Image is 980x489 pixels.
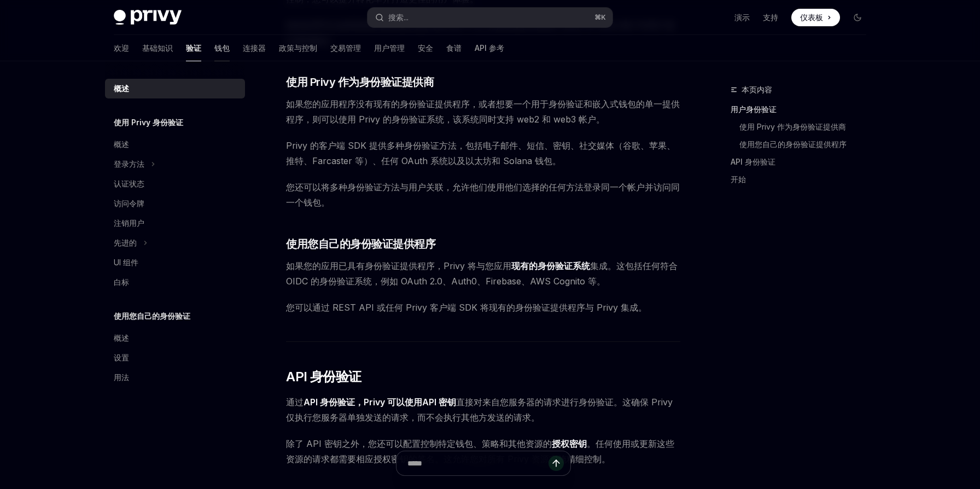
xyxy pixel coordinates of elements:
[739,122,846,131] font: 使用 Privy 作为身份验证提供商
[114,199,144,208] font: 访问令牌
[374,35,405,61] a: 用户管理
[418,43,433,53] font: 安全
[388,13,409,22] font: 搜索...
[114,277,129,287] font: 白标
[105,79,245,98] a: 概述
[186,35,201,61] a: 验证
[731,157,775,166] font: API 身份验证
[105,253,245,272] a: UI 组件
[114,218,144,228] font: 注销用户
[763,12,778,23] a: 支持
[286,369,361,385] font: API 身份验证
[286,260,511,271] font: 如果您的应用已具有身份验证提供程序，Privy 将与您应用
[367,8,612,27] button: 搜索...⌘K
[105,328,245,348] a: 概述
[114,333,129,342] font: 概述
[114,159,144,168] font: 登录方法
[304,397,422,408] font: API 身份验证，Privy 可以使用
[418,35,433,61] a: 安全
[446,35,462,61] a: 食谱
[731,174,746,184] font: 开始
[511,260,590,271] font: 现有的身份验证系统
[114,238,137,247] font: 先进的
[105,233,245,253] button: 先进的
[105,368,245,387] a: 用法
[279,43,317,53] font: 政策与控制
[286,98,680,125] font: 如果您的应用程序没有现有的身份验证提供程序，或者想要一个用于身份验证和嵌入式钱包的单一提供程序，则可以使用 Privy 的身份验证系统，该系统同时支持 web2 和 web3 帐户。
[105,194,245,213] a: 访问令牌
[286,182,680,208] font: 您还可以将多种身份验证方法与用户关联，允许他们使用他们选择的任何方法登录同一个帐户并访问同一个钱包。
[114,118,183,127] font: 使用 Privy 身份验证
[374,43,405,53] font: 用户管理
[243,35,266,61] a: 连接器
[849,9,866,26] button: 切换暗模式
[243,43,266,53] font: 连接器
[763,13,778,22] font: 支持
[105,135,245,154] a: 概述
[286,397,304,408] font: 通过
[800,13,823,22] font: 仪表板
[186,43,201,53] font: 验证
[446,43,462,53] font: 食谱
[114,372,129,382] font: 用法
[114,258,138,267] font: UI 组件
[594,13,601,21] font: ⌘
[286,237,435,251] font: 使用您自己的身份验证提供程序
[114,84,129,93] font: 概述
[511,260,590,272] a: 现有的身份验证系统
[742,85,772,94] font: 本页内容
[114,139,129,149] font: 概述
[142,35,173,61] a: 基础知识
[549,456,564,471] button: 发送消息
[731,136,875,153] a: 使用您自己的身份验证提供程序
[214,43,230,53] font: 钱包
[731,101,875,118] a: 用户身份验证
[734,13,750,22] font: 演示
[330,43,361,53] font: 交易管理
[731,104,777,114] font: 用户身份验证
[105,174,245,194] a: 认证状态
[791,9,840,26] a: 仪表板
[330,35,361,61] a: 交易管理
[114,353,129,362] font: 设置
[105,272,245,292] a: 白标
[286,302,647,313] font: 您可以通过 REST API 或任何 Privy 客户端 SDK 将现有的身份验证提供程序与 Privy 集成。
[407,451,549,475] input: 提问...
[114,179,144,188] font: 认证状态
[114,311,190,321] font: 使用您自己的身份验证
[286,140,675,166] font: Privy 的客户端 SDK 提供多种身份验证方法，包括电子邮件、短信、密钥、社交媒体（谷歌、苹果、推特、Farcaster 等）、任何 OAuth 系统以及以太坊和 Solana 钱包。
[731,153,875,171] a: API 身份验证
[601,13,606,21] font: K
[731,118,875,136] a: 使用 Privy 作为身份验证提供商
[731,171,875,188] a: 开始
[105,154,245,174] button: 登录方法
[286,438,552,449] font: 除了 API 密钥之外，您还可以配置控制特定钱包、策略和其他资源的
[214,35,230,61] a: 钱包
[114,10,182,25] img: 深色标志
[475,43,504,53] font: API 参考
[279,35,317,61] a: 政策与控制
[475,35,504,61] a: API 参考
[105,213,245,233] a: 注销用户
[734,12,750,23] a: 演示
[456,397,614,408] font: 直接对来自您服务器的请求进行身份验证
[114,43,129,53] font: 欢迎
[114,35,129,61] a: 欢迎
[552,438,587,449] font: 授权密钥
[142,43,173,53] font: 基础知识
[105,348,245,368] a: 设置
[739,139,847,149] font: 使用您自己的身份验证提供程序
[422,397,456,408] font: API 密钥
[286,75,434,89] font: 使用 Privy 作为身份验证提供商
